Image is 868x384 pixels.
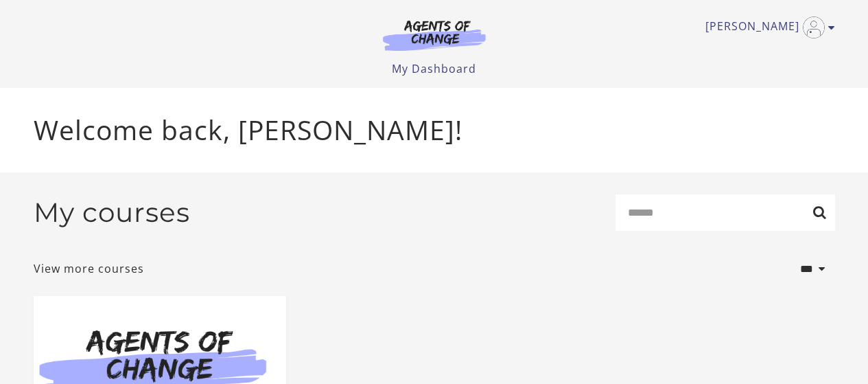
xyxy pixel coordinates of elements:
a: My Dashboard [392,61,476,76]
p: Welcome back, [PERSON_NAME]! [34,110,835,150]
img: Agents of Change Logo [368,19,500,51]
a: View more courses [34,260,144,277]
h2: My courses [34,196,190,229]
a: Toggle menu [705,16,828,38]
